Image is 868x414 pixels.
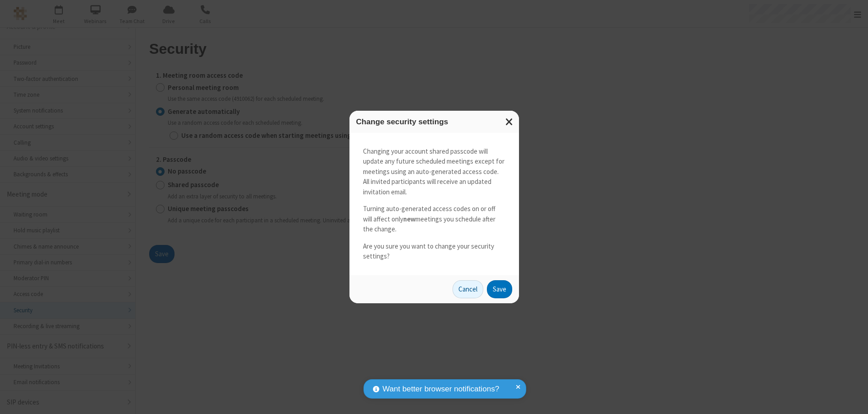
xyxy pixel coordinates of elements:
[500,111,519,133] button: Close modal
[403,215,415,223] strong: new
[363,146,505,198] p: Changing your account shared passcode will update any future scheduled meetings except for meetin...
[453,280,483,298] button: Cancel
[356,118,512,126] h3: Change security settings
[363,204,505,235] p: Turning auto-generated access codes on or off will affect only meetings you schedule after the ch...
[382,383,499,395] span: Want better browser notifications?
[363,241,505,262] p: Are you sure you want to change your security settings?
[487,280,512,298] button: Save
